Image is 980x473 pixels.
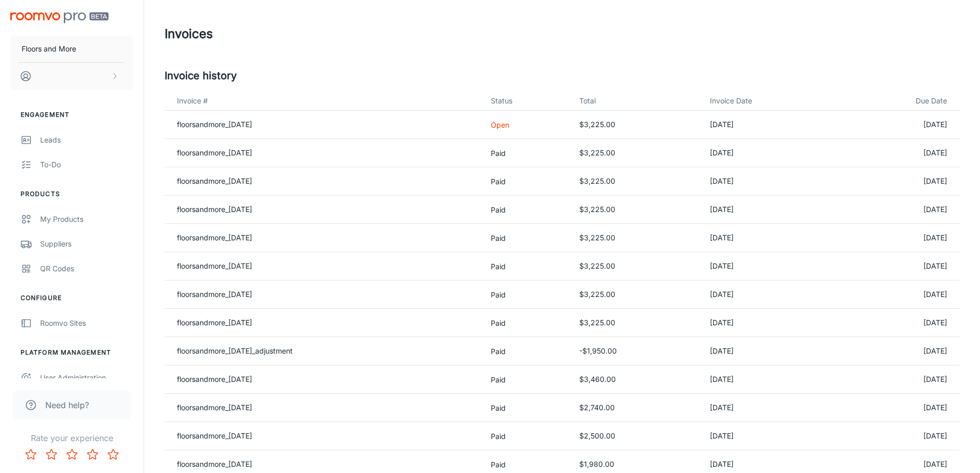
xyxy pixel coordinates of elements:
td: [DATE] [702,365,839,394]
td: [DATE] [839,252,959,281]
div: User Administration [40,372,133,383]
th: Total [571,92,702,111]
td: $3,225.00 [571,167,702,196]
a: floorsandmore_[DATE] [177,290,252,299]
td: [DATE] [839,139,959,167]
img: Roomvo PRO Beta [10,12,109,23]
p: Open [491,119,563,130]
td: $3,225.00 [571,252,702,281]
td: [DATE] [702,139,839,167]
div: Leads [40,134,133,146]
a: floorsandmore_[DATE] [177,375,252,383]
td: [DATE] [702,309,839,337]
a: floorsandmore_[DATE] [177,233,252,242]
td: $3,225.00 [571,309,702,337]
p: Paid [491,459,563,470]
a: floorsandmore_[DATE] [177,148,252,157]
p: Paid [491,261,563,272]
td: [DATE] [702,196,839,224]
td: $2,740.00 [571,394,702,422]
th: Status [483,92,571,111]
td: [DATE] [839,337,959,365]
button: Rate 3 star [62,444,82,465]
td: [DATE] [702,252,839,281]
button: Rate 4 star [82,444,103,465]
p: Paid [491,233,563,243]
td: [DATE] [839,365,959,394]
span: Need help? [45,399,89,411]
td: $3,225.00 [571,196,702,224]
button: Floors and More [10,36,133,62]
p: Paid [491,289,563,300]
div: Roomvo Sites [40,318,133,329]
div: QR Codes [40,263,133,274]
div: My Products [40,214,133,225]
button: Rate 1 star [21,444,41,465]
td: [DATE] [702,111,839,139]
td: [DATE] [702,422,839,450]
p: Paid [491,176,563,187]
a: floorsandmore_[DATE] [177,120,252,129]
p: Paid [491,374,563,385]
td: [DATE] [839,281,959,309]
a: floorsandmore_[DATE] [177,318,252,327]
td: $2,500.00 [571,422,702,450]
td: $3,225.00 [571,281,702,309]
p: Paid [491,204,563,215]
td: [DATE] [702,224,839,252]
div: Suppliers [40,238,133,250]
td: [DATE] [702,281,839,309]
td: $3,225.00 [571,111,702,139]
p: Paid [491,318,563,328]
a: floorsandmore_[DATE] [177,177,252,185]
td: [DATE] [839,394,959,422]
h1: Invoices [165,25,213,43]
a: floorsandmore_[DATE]_adjustment [177,346,293,355]
td: [DATE] [702,337,839,365]
td: [DATE] [839,309,959,337]
div: To-do [40,159,133,170]
a: floorsandmore_[DATE] [177,205,252,214]
td: [DATE] [839,196,959,224]
p: Paid [491,346,563,357]
a: floorsandmore_[DATE] [177,261,252,270]
button: Rate 5 star [103,444,123,465]
p: Paid [491,431,563,442]
td: [DATE] [702,167,839,196]
th: Invoice # [165,92,483,111]
a: floorsandmore_[DATE] [177,460,252,468]
td: [DATE] [839,167,959,196]
td: $3,225.00 [571,139,702,167]
td: [DATE] [839,224,959,252]
a: floorsandmore_[DATE] [177,431,252,440]
p: Paid [491,402,563,413]
td: -$1,950.00 [571,337,702,365]
th: Invoice Date [702,92,839,111]
a: floorsandmore_[DATE] [177,403,252,412]
p: Paid [491,148,563,159]
td: $3,225.00 [571,224,702,252]
p: Rate your experience [8,432,135,444]
h5: Invoice history [165,68,959,83]
button: Rate 2 star [41,444,62,465]
th: Due Date [839,92,959,111]
td: [DATE] [702,394,839,422]
p: Floors and More [22,43,76,55]
td: [DATE] [839,422,959,450]
td: [DATE] [839,111,959,139]
td: $3,460.00 [571,365,702,394]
